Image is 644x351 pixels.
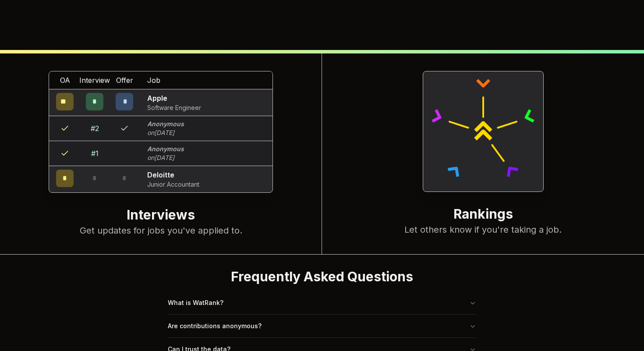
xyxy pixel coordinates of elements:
[147,93,201,103] p: Apple
[147,103,201,112] p: Software Engineer
[91,148,99,159] div: # 1
[91,123,99,134] div: # 2
[147,128,184,137] p: on [DATE]
[147,180,199,189] p: Junior Accountant
[116,75,133,85] span: Offer
[147,153,184,162] p: on [DATE]
[168,291,476,314] button: What is WatRank?
[168,315,476,337] button: Are contributions anonymous?
[79,75,110,85] span: Interview
[340,206,626,223] h2: Rankings
[147,170,199,180] p: Deloitte
[147,145,184,153] p: Anonymous
[168,269,476,284] h2: Frequently Asked Questions
[147,120,184,128] p: Anonymous
[18,207,304,224] h2: Interviews
[147,75,160,85] span: Job
[340,223,626,236] p: Let others know if you're taking a job.
[18,224,304,237] p: Get updates for jobs you've applied to.
[60,75,70,85] span: OA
